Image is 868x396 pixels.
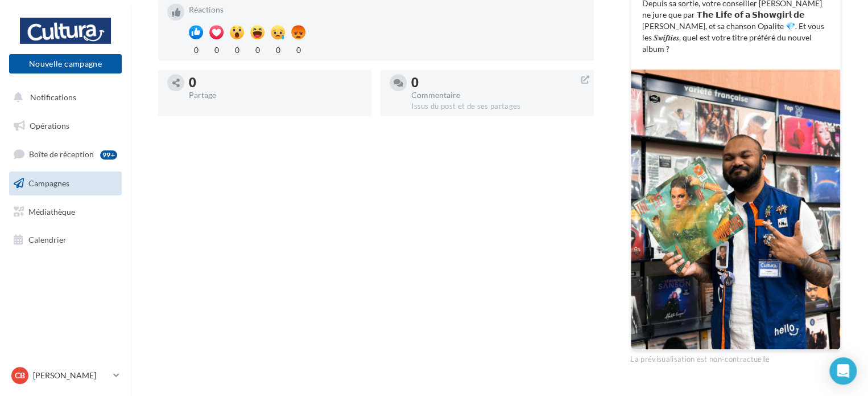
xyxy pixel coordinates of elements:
span: Boîte de réception [29,149,94,159]
div: 0 [250,42,264,56]
div: 0 [189,42,203,56]
div: 0 [230,42,244,56]
div: 0 [189,76,362,89]
button: Nouvelle campagne [9,54,122,74]
div: Réactions [189,6,585,14]
button: Notifications [7,85,119,109]
div: Commentaire [411,91,585,99]
a: Médiathèque [7,200,124,224]
div: 0 [291,42,305,56]
div: 0 [411,76,585,89]
span: Calendrier [28,235,67,244]
div: Open Intercom Messenger [829,357,857,385]
span: Campagnes [28,178,69,188]
a: Calendrier [7,228,124,252]
span: CB [15,370,25,381]
div: 0 [271,42,285,56]
a: Campagnes [7,172,124,195]
div: La prévisualisation est non-contractuelle [630,350,841,365]
span: Notifications [30,92,76,102]
div: 0 [209,42,224,56]
span: Médiathèque [28,206,75,216]
a: Boîte de réception99+ [7,142,124,166]
a: Opérations [7,114,124,138]
p: [PERSON_NAME] [33,370,109,381]
div: 99+ [100,150,117,160]
a: CB [PERSON_NAME] [9,365,122,386]
div: Partage [189,91,362,99]
div: Issus du post et de ses partages [411,101,585,112]
span: Opérations [30,121,69,130]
